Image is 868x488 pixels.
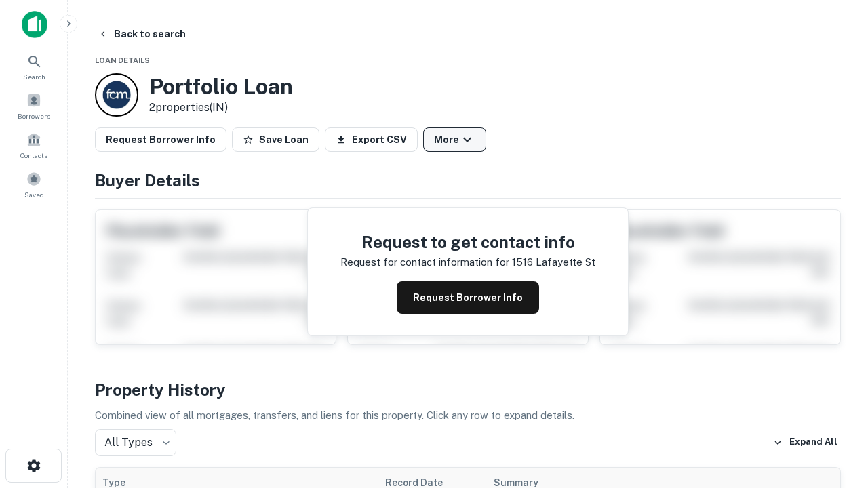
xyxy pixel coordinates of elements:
p: Combined view of all mortgages, transfers, and liens for this property. Click any row to expand d... [95,407,841,424]
span: Saved [24,189,44,200]
h4: Request to get contact info [340,230,595,254]
a: Search [4,48,64,85]
a: Borrowers [4,87,64,124]
span: Loan Details [95,56,150,64]
span: Contacts [20,150,47,161]
button: Expand All [770,432,841,453]
div: All Types [95,429,176,456]
a: Contacts [4,127,64,163]
button: Request Borrower Info [397,281,539,314]
img: capitalize-icon.png [22,11,47,38]
h4: Property History [95,378,841,402]
h4: Buyer Details [95,168,841,192]
h3: Portfolio Loan [149,74,293,100]
a: Saved [4,166,64,203]
button: Save Loan [232,127,319,152]
p: 1516 lafayette st [512,254,595,270]
p: 2 properties (IN) [149,100,293,116]
span: Search [23,71,45,82]
iframe: Chat Widget [800,380,868,445]
button: More [423,127,486,152]
p: Request for contact information for [340,254,509,270]
span: Borrowers [18,110,50,121]
button: Request Borrower Info [95,127,226,152]
button: Back to search [92,22,191,46]
button: Export CSV [325,127,418,152]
